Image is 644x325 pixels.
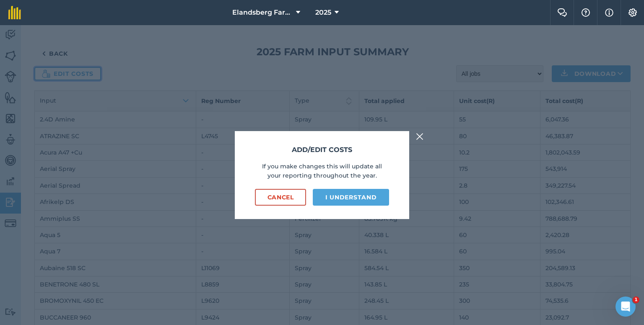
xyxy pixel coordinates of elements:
[557,8,567,17] img: Two speech bubbles overlapping with the left bubble in the forefront
[633,297,639,303] span: 1
[628,8,638,17] img: A cog icon
[313,189,389,206] button: I understand
[581,8,591,17] img: A question mark icon
[605,8,613,18] img: svg+xml;base64,PHN2ZyB4bWxucz0iaHR0cDovL3d3dy53My5vcmcvMjAwMC9zdmciIHdpZHRoPSIxNyIgaGVpZ2h0PSIxNy...
[8,6,21,19] img: fieldmargin Logo
[615,297,636,317] iframe: Intercom live chat
[315,8,331,18] span: 2025
[255,189,306,206] button: Cancel
[255,162,389,181] p: If you make changes this will update all your reporting throughout the year.
[232,8,293,18] span: Elandsberg Farms
[416,132,423,142] img: svg+xml;base64,PHN2ZyB4bWxucz0iaHR0cDovL3d3dy53My5vcmcvMjAwMC9zdmciIHdpZHRoPSIyMiIgaGVpZ2h0PSIzMC...
[255,144,389,155] h3: Add/edit costs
